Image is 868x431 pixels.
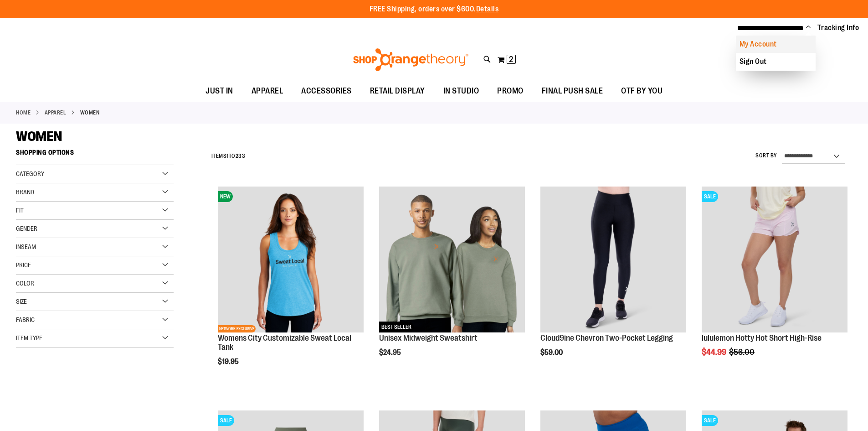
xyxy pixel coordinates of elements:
[16,145,174,165] strong: Shopping Options
[488,81,533,102] a: PROMO
[702,191,718,202] span: SALE
[542,81,603,101] span: FINAL PUSH SALE
[755,152,777,160] label: Sort By
[16,170,44,177] span: Category
[736,36,816,53] a: My Account
[536,182,691,380] div: product
[236,153,246,159] span: 233
[211,149,246,163] h2: Items to
[16,188,34,196] span: Brand
[16,207,24,214] span: Fit
[80,109,100,117] strong: WOMEN
[16,129,62,144] span: WOMEN
[379,348,402,357] span: $24.95
[16,298,27,305] span: Size
[379,187,525,334] a: Unisex Midweight SweatshirtBEST SELLER
[533,81,612,102] a: FINAL PUSH SALE
[218,187,364,334] a: City Customizable Perfect Racerback TankNEWNETWORK EXCLUSIVE
[497,81,524,101] span: PROMO
[16,280,34,287] span: Color
[45,109,67,117] a: APPAREL
[540,187,686,334] a: Cloud9ine Chevron Two-Pocket Legging
[729,348,756,357] span: $56.00
[218,333,351,352] a: Womens City Customizable Sweat Local Tank
[16,316,35,323] span: Fabric
[434,81,488,102] a: IN STUDIO
[370,81,425,101] span: RETAIL DISPLAY
[621,81,663,101] span: OTF BY YOU
[702,333,822,343] a: lululemon Hotty Hot Short High-Rise
[226,153,229,159] span: 1
[702,348,728,357] span: $44.99
[379,333,478,343] a: Unisex Midweight Sweatshirt
[817,23,859,33] a: Tracking Info
[213,182,368,389] div: product
[379,322,414,332] span: BEST SELLER
[361,81,434,102] a: RETAIL DISPLAY
[218,415,234,426] span: SALE
[242,81,293,101] a: APPAREL
[702,415,718,426] span: SALE
[218,325,256,332] span: NETWORK EXCLUSIVE
[370,4,499,15] p: FREE Shipping, orders over $600.
[16,334,42,342] span: Item Type
[612,81,672,102] a: OTF BY YOU
[509,55,513,64] span: 2
[702,187,847,332] img: lululemon Hotty Hot Short High-Rise
[379,187,525,332] img: Unisex Midweight Sweatshirt
[540,333,673,343] a: Cloud9ine Chevron Two-Pocket Legging
[540,187,686,332] img: Cloud9ine Chevron Two-Pocket Legging
[736,53,816,70] a: Sign Out
[218,187,364,332] img: City Customizable Perfect Racerback Tank
[697,182,852,380] div: product
[301,81,352,101] span: ACCESSORIES
[16,261,31,269] span: Price
[205,81,233,101] span: JUST IN
[196,81,242,102] a: JUST IN
[218,191,233,202] span: NEW
[16,225,37,232] span: Gender
[443,81,479,101] span: IN STUDIO
[218,358,240,366] span: $19.95
[352,48,470,71] img: Shop Orangetheory
[476,5,499,13] a: Details
[16,109,31,117] a: Home
[292,81,361,102] a: ACCESSORIES
[702,187,847,334] a: lululemon Hotty Hot Short High-RiseSALE
[252,81,283,101] span: APPAREL
[375,182,529,380] div: product
[16,243,36,250] span: Inseam
[540,348,564,357] span: $59.00
[806,23,811,32] button: Account menu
